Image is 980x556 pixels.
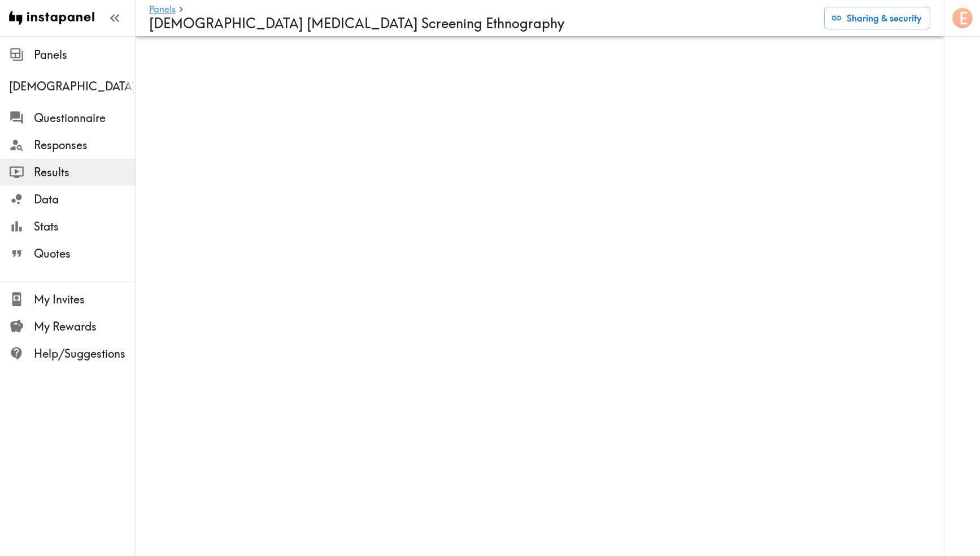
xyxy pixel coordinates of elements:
[9,79,135,94] span: [DEMOGRAPHIC_DATA] [MEDICAL_DATA] Screening Ethnography
[34,346,135,362] span: Help/Suggestions
[824,7,930,29] button: Sharing & security
[959,8,968,28] span: E
[34,192,135,207] span: Data
[34,292,135,307] span: My Invites
[149,15,815,32] h4: [DEMOGRAPHIC_DATA] [MEDICAL_DATA] Screening Ethnography
[34,246,135,262] span: Quotes
[34,47,135,63] span: Panels
[34,110,135,126] span: Questionnaire
[34,219,135,234] span: Stats
[149,5,176,15] a: Panels
[34,164,135,180] span: Results
[34,319,135,335] span: My Rewards
[951,7,974,29] button: E
[9,79,135,94] div: Male Prostate Cancer Screening Ethnography
[34,137,135,153] span: Responses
